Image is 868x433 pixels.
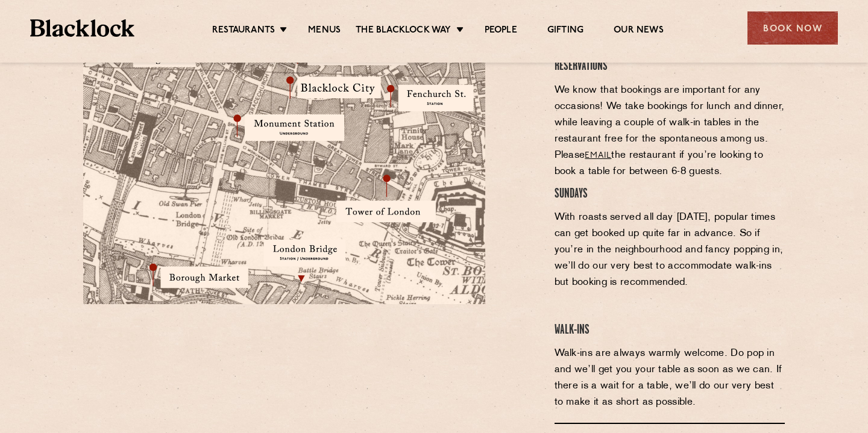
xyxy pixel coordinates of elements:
[555,346,785,411] p: Walk-ins are always warmly welcome. Do pop in and we’ll get you your table as soon as we can. If ...
[555,322,785,338] h4: WALK-INS
[585,151,611,160] a: email
[555,210,785,291] p: With roasts served all day [DATE], popular times can get booked up quite far in advance. So if yo...
[747,11,838,45] div: Book Now
[30,19,134,37] img: BL_Textured_Logo-footer-cropped.svg
[547,25,583,38] a: Gifting
[212,25,275,38] a: Restaurants
[614,25,664,38] a: Our News
[485,25,517,38] a: People
[356,25,451,38] a: The Blacklock Way
[555,58,785,75] h4: RESERVATIONS
[555,83,785,180] p: We know that bookings are important for any occasions! We take bookings for lunch and dinner, whi...
[308,25,341,38] a: Menus
[555,186,785,202] h4: SUNDAYS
